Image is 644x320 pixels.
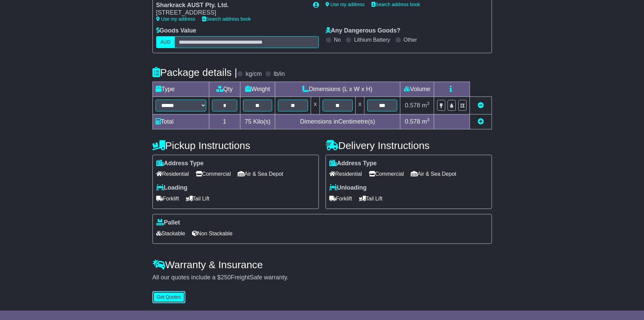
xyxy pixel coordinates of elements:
label: Pallet [156,219,180,227]
span: 250 [221,274,231,281]
h4: Warranty & Insurance [152,259,492,270]
a: Search address book [202,16,251,22]
a: Add new item [478,118,484,125]
label: lb/in [273,70,285,78]
label: Address Type [329,160,377,167]
span: Air & Sea Depot [238,169,283,179]
a: Search address book [372,2,420,7]
label: Other [404,37,417,43]
label: kg/cm [245,70,262,78]
label: Loading [156,184,188,192]
div: [STREET_ADDRESS] [156,9,306,17]
div: Sharkrack AUST Pty. Ltd. [156,2,306,9]
span: Tail Lift [359,193,383,204]
td: Type [152,82,209,97]
button: Get Quotes [152,291,186,303]
span: Commercial [369,169,404,179]
span: Air & Sea Depot [411,169,456,179]
td: x [356,97,364,114]
span: Commercial [196,169,231,179]
span: Forklift [329,193,352,204]
span: 75 [245,118,252,125]
h4: Pickup Instructions [152,140,319,151]
span: 0.578 [405,102,420,109]
span: Tail Lift [186,193,210,204]
span: m [422,102,430,109]
span: Stackable [156,228,185,239]
h4: Package details | [152,67,237,78]
a: Remove this item [478,102,484,109]
td: Dimensions in Centimetre(s) [275,114,400,129]
span: m [422,118,430,125]
label: Any Dangerous Goods? [326,27,401,35]
a: Use my address [326,2,365,7]
td: Total [152,114,209,129]
span: Forklift [156,193,179,204]
span: Residential [329,169,362,179]
label: Lithium Battery [354,37,390,43]
sup: 3 [427,117,430,122]
label: AUD [156,36,175,48]
label: Unloading [329,184,367,192]
td: Kilo(s) [240,114,275,129]
td: Volume [400,82,434,97]
h4: Delivery Instructions [326,140,492,151]
span: 0.578 [405,118,420,125]
span: Residential [156,169,189,179]
td: Dimensions (L x W x H) [275,82,400,97]
div: All our quotes include a $ FreightSafe warranty. [152,274,492,281]
label: Goods Value [156,27,196,35]
label: Address Type [156,160,204,167]
span: Non Stackable [192,228,233,239]
td: Qty [209,82,240,97]
td: Weight [240,82,275,97]
a: Use my address [156,16,195,22]
td: x [311,97,319,114]
td: 1 [209,114,240,129]
label: No [334,37,341,43]
sup: 3 [427,101,430,106]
